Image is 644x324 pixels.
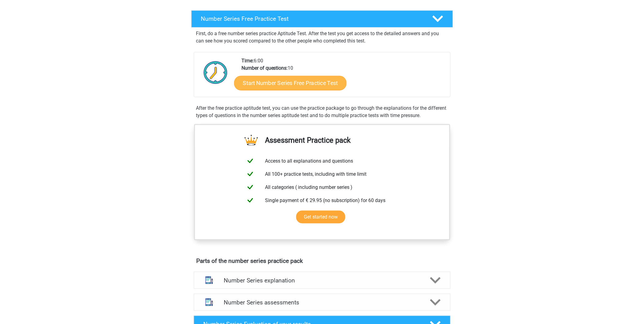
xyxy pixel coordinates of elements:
[191,294,453,311] a: assessments Number Series assessments
[200,57,231,88] img: Clock
[201,294,217,310] img: number series assessments
[196,30,448,45] p: First, do a free number series practice Aptitude Test. After the test you get access to the detai...
[241,58,254,64] b: Time:
[234,75,347,90] a: Start Number Series Free Practice Test
[194,105,451,119] div: After the free practice aptitude test, you can use the practice package to go through the explana...
[224,277,420,284] h4: Number Series explanation
[197,257,448,264] h4: Parts of the number series practice pack
[191,272,453,289] a: explanations Number Series explanation
[201,15,422,22] h4: Number Series Free Practice Test
[241,65,288,71] b: Number of questions:
[296,211,345,223] a: Get started now
[237,57,450,97] div: 6:00 10
[201,272,217,288] img: number series explanations
[224,299,420,306] h4: Number Series assessments
[189,10,455,28] a: Number Series Free Practice Test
